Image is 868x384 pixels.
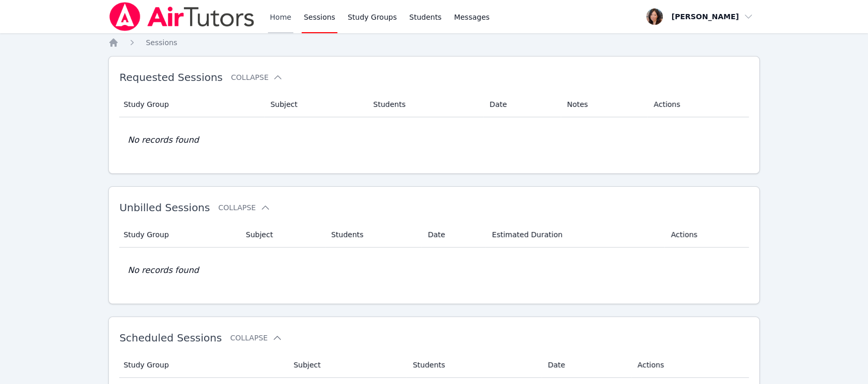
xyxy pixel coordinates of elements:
[119,117,748,163] td: No records found
[119,352,287,378] th: Study Group
[119,248,748,293] td: No records found
[664,222,748,248] th: Actions
[421,222,486,248] th: Date
[631,352,749,378] th: Actions
[230,333,282,343] button: Collapse
[647,92,748,117] th: Actions
[146,37,177,48] a: Sessions
[218,202,270,213] button: Collapse
[119,222,239,248] th: Study Group
[406,352,541,378] th: Students
[287,352,406,378] th: Subject
[119,71,222,84] span: Requested Sessions
[239,222,325,248] th: Subject
[108,37,759,48] nav: Breadcrumb
[231,72,283,83] button: Collapse
[264,92,367,117] th: Subject
[146,38,177,47] span: Sessions
[486,222,664,248] th: Estimated Duration
[542,352,631,378] th: Date
[325,222,421,248] th: Students
[367,92,483,117] th: Students
[483,92,561,117] th: Date
[119,92,264,117] th: Study Group
[108,2,255,31] img: Air Tutors
[119,332,222,344] span: Scheduled Sessions
[454,12,490,22] span: Messages
[119,201,210,214] span: Unbilled Sessions
[561,92,647,117] th: Notes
